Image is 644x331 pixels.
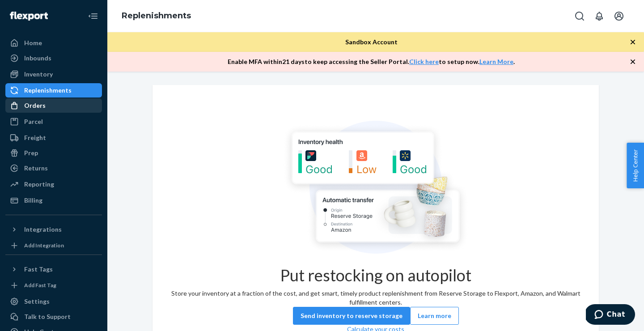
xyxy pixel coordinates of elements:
a: Returns [5,161,102,175]
button: Talk to Support [5,310,102,324]
a: Add Integration [5,240,102,251]
span: Sandbox Account [345,38,398,46]
button: Open account menu [610,7,628,25]
div: Reporting [24,180,54,189]
a: Replenishments [5,83,102,98]
a: Orders [5,98,102,113]
button: Close Navigation [84,7,102,25]
button: Fast Tags [5,262,102,276]
button: Learn more [410,307,459,325]
div: Replenishments [24,86,72,95]
div: Fast Tags [24,265,53,274]
a: Freight [5,131,102,145]
a: Inbounds [5,51,102,65]
div: Inbounds [24,54,51,63]
ol: breadcrumbs [114,3,198,29]
a: Home [5,36,102,50]
div: Integrations [24,225,62,234]
div: Home [24,38,42,47]
button: Help Center [627,143,644,188]
a: Parcel [5,115,102,129]
a: Learn More [479,58,513,65]
a: Billing [5,193,102,208]
img: Empty list [282,121,469,258]
div: Freight [24,133,46,142]
button: Open Search Box [571,7,589,25]
a: Prep [5,146,102,160]
iframe: Opens a widget where you can chat to one of our agents [586,304,635,327]
img: Flexport logo [10,12,48,21]
a: Reporting [5,177,102,191]
button: Send inventory to reserve storage [293,307,410,325]
button: Open notifications [590,7,608,25]
div: Orders [24,101,46,110]
a: Add Fast Tag [5,280,102,291]
a: Settings [5,294,102,309]
div: Add Fast Tag [24,281,56,289]
a: Inventory [5,67,102,81]
div: Store your inventory at a fraction of the cost, and get smart, timely product replenishment from ... [160,289,592,307]
p: Enable MFA within 21 days to keep accessing the Seller Portal. to setup now. . [228,57,515,66]
h1: Put restocking on autopilot [280,267,471,284]
a: Click here [409,58,439,65]
div: Parcel [24,117,43,126]
button: Integrations [5,222,102,237]
div: Prep [24,149,38,157]
div: Billing [24,196,42,205]
div: Settings [24,297,50,306]
a: Replenishments [122,11,191,21]
div: Talk to Support [24,312,71,321]
div: Returns [24,164,48,173]
div: Add Integration [24,242,64,249]
div: Inventory [24,70,53,79]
